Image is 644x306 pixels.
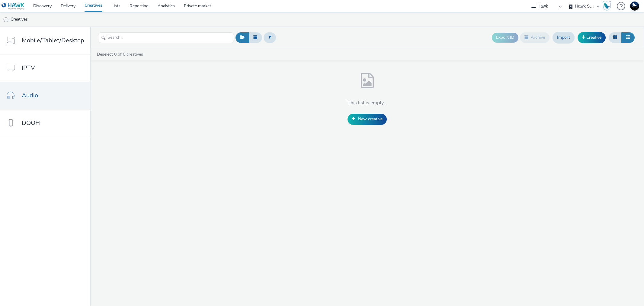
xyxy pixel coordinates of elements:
[22,119,40,127] span: DOOH
[492,33,518,42] button: Export ID
[22,91,38,100] span: Audio
[22,36,84,45] span: Mobile/Tablet/Desktop
[602,1,614,11] a: Hawk Academy
[630,2,639,11] img: Support Hawk
[98,32,234,43] input: Search...
[96,51,146,57] a: Deselect of 0 creatives
[553,32,575,43] a: Import
[578,32,606,43] a: Creative
[358,116,383,122] span: New creative
[520,32,549,43] button: Archive
[348,114,387,125] a: New creative
[114,51,117,57] strong: 0
[22,63,35,72] span: IPTV
[3,17,9,23] img: audio
[2,2,25,10] img: undefined Logo
[609,32,622,43] button: Grid
[602,1,611,11] img: Hawk Academy
[348,100,387,106] h4: This list is empty...
[621,32,635,43] button: Table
